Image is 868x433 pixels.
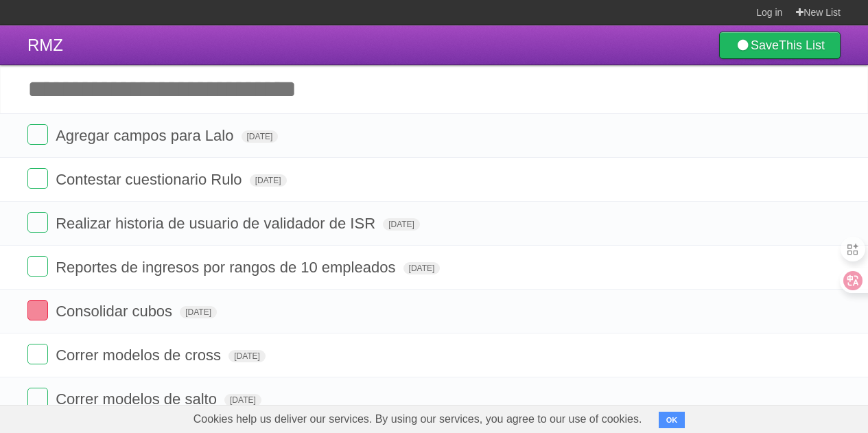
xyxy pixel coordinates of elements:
[56,303,176,320] span: Consolidar cubos
[56,127,237,144] span: Agregar campos para Lalo
[56,347,224,364] span: Correr modelos de cross
[403,262,441,274] span: [DATE]
[56,390,220,408] span: Correr modelos de salto
[27,388,48,408] label: Done
[383,218,420,231] span: [DATE]
[56,259,399,276] span: Reportes de ingresos por rangos de 10 empleados
[250,174,287,187] span: [DATE]
[27,212,48,233] label: Done
[180,306,217,318] span: [DATE]
[56,171,245,188] span: Contestar cuestionario Rulo
[224,394,261,406] span: [DATE]
[27,344,48,364] label: Done
[27,256,48,277] label: Done
[242,130,279,143] span: [DATE]
[27,36,63,54] span: RMZ
[27,168,48,189] label: Done
[180,406,656,433] span: Cookies help us deliver our services. By using our services, you agree to our use of cookies.
[27,124,48,145] label: Done
[228,350,266,362] span: [DATE]
[56,215,379,232] span: Realizar historia de usuario de validador de ISR
[719,32,841,59] a: SaveThis List
[659,412,685,428] button: OK
[27,300,48,320] label: Done
[779,38,825,52] b: This List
